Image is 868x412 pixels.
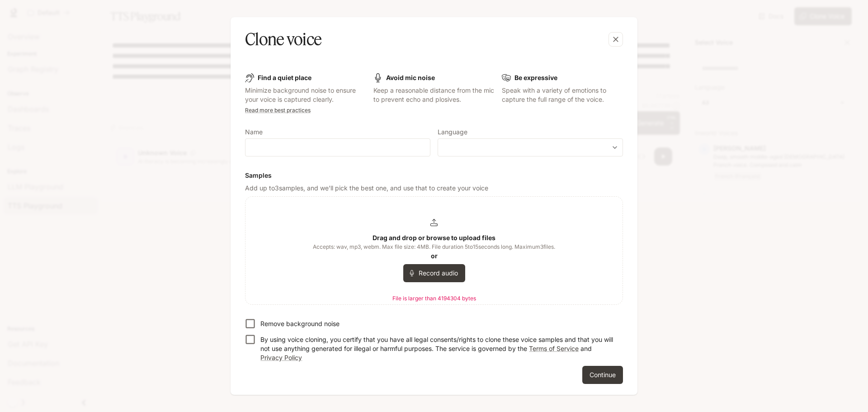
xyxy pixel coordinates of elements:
[258,74,311,81] b: Find a quiet place
[245,184,623,193] p: Add up to 3 samples, and we'll pick the best one, and use that to create your voice
[245,129,263,135] p: Name
[502,86,623,104] p: Speak with a variety of emotions to capture the full range of the voice.
[529,345,579,352] a: Terms of Service
[431,252,438,260] b: or
[245,107,311,114] a: Read more best practices
[582,366,623,384] button: Continue
[438,143,623,152] div: ​
[260,335,616,362] p: By using voice cloning, you certify that you have all legal consents/rights to clone these voice ...
[245,28,321,51] h5: Clone voice
[260,354,302,361] a: Privacy Policy
[386,74,435,81] b: Avoid mic noise
[260,319,340,328] p: Remove background noise
[403,264,465,282] button: Record audio
[313,242,555,251] span: Accepts: wav, mp3, webm. Max file size: 4MB. File duration 5 to 15 seconds long. Maximum 3 files.
[245,171,623,180] h6: Samples
[373,234,495,242] b: Drag and drop or browse to upload files
[438,129,467,135] p: Language
[245,86,366,104] p: Minimize background noise to ensure your voice is captured clearly.
[373,86,495,104] p: Keep a reasonable distance from the mic to prevent echo and plosives.
[514,74,557,81] b: Be expressive
[392,294,476,303] p: File is larger than 4194304 bytes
